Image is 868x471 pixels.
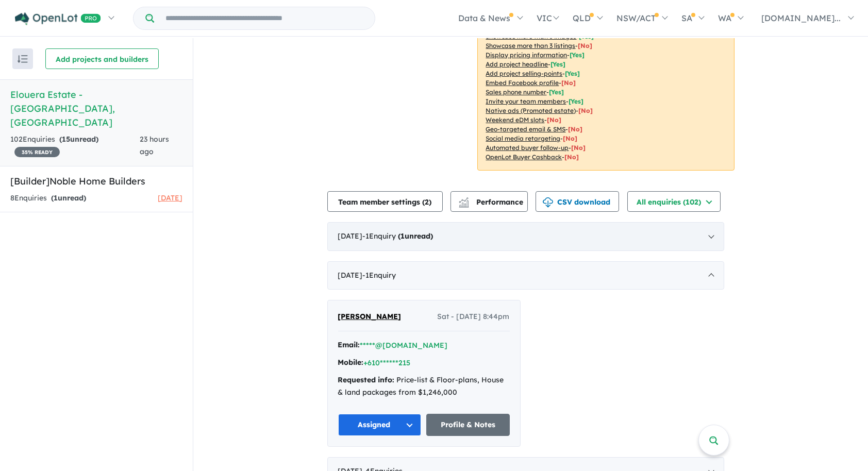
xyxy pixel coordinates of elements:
[10,174,182,188] h5: [Builder] Noble Home Builders
[578,42,593,49] span: [ No ]
[569,125,583,133] span: [No]
[486,42,576,49] u: Showcase more than 3 listings
[579,107,593,114] span: [No]
[59,134,98,144] strong: ( unread)
[338,374,510,399] div: Price-list & Floor-plans, House & land packages from $1,246,000
[438,311,510,323] span: Sat - [DATE] 8:44pm
[459,197,468,203] img: line-chart.svg
[425,197,429,207] span: 2
[338,375,395,384] strong: Requested info:
[627,191,721,212] button: All enquiries (102)
[140,134,169,156] span: 23 hours ago
[569,97,584,105] span: [ Yes ]
[363,271,396,280] span: - 1 Enquir y
[477,5,735,171] p: Your project is only comparing to other top-performing projects in your area: - - - - - - - - - -...
[327,191,443,212] button: Team member settings (2)
[10,88,182,129] h5: Elouera Estate - [GEOGRAPHIC_DATA] , [GEOGRAPHIC_DATA]
[486,125,566,133] u: Geo-targeted email & SMS
[338,340,360,349] strong: Email:
[338,414,422,436] button: Assigned
[14,147,60,157] span: 35 % READY
[15,12,101,25] img: Openlot PRO Logo White
[486,144,569,152] u: Automated buyer follow-up
[460,197,524,207] span: Performance
[579,32,594,40] span: [ Yes ]
[363,231,433,241] span: - 1 Enquir y
[156,7,373,29] input: Try estate name, suburb, builder or developer
[563,134,578,142] span: [No]
[450,191,528,212] button: Performance
[551,60,566,68] span: [ Yes ]
[398,231,433,241] strong: ( unread)
[158,193,182,203] span: [DATE]
[459,200,469,207] img: bar-chart.svg
[486,153,562,161] u: OpenLot Buyer Cashback
[486,32,577,40] u: Showcase more than 3 images
[536,191,619,212] button: CSV download
[572,144,586,152] span: [No]
[486,88,547,96] u: Sales phone number
[338,311,402,323] a: [PERSON_NAME]
[565,153,579,161] span: [No]
[62,134,70,144] span: 15
[18,55,28,63] img: sort.svg
[51,193,86,203] strong: ( unread)
[547,116,562,124] span: [No]
[486,79,559,87] u: Embed Facebook profile
[565,70,580,77] span: [ Yes ]
[54,193,58,203] span: 1
[338,358,364,367] strong: Mobile:
[486,60,548,68] u: Add project headline
[426,414,510,436] a: Profile & Notes
[486,51,567,59] u: Display pricing information
[562,79,576,87] span: [ No ]
[10,192,86,205] div: 8 Enquir ies
[401,231,405,241] span: 1
[10,133,140,158] div: 102 Enquir ies
[486,70,563,77] u: Add project selling-points
[549,88,564,96] span: [ Yes ]
[45,48,159,69] button: Add projects and builders
[327,222,724,251] div: [DATE]
[570,51,585,59] span: [ Yes ]
[543,197,553,208] img: download icon
[338,312,402,321] span: [PERSON_NAME]
[486,97,566,105] u: Invite your team members
[486,134,561,142] u: Social media retargeting
[761,13,841,23] span: [DOMAIN_NAME]...
[486,107,576,114] u: Native ads (Promoted estate)
[327,261,724,290] div: [DATE]
[486,116,545,124] u: Weekend eDM slots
